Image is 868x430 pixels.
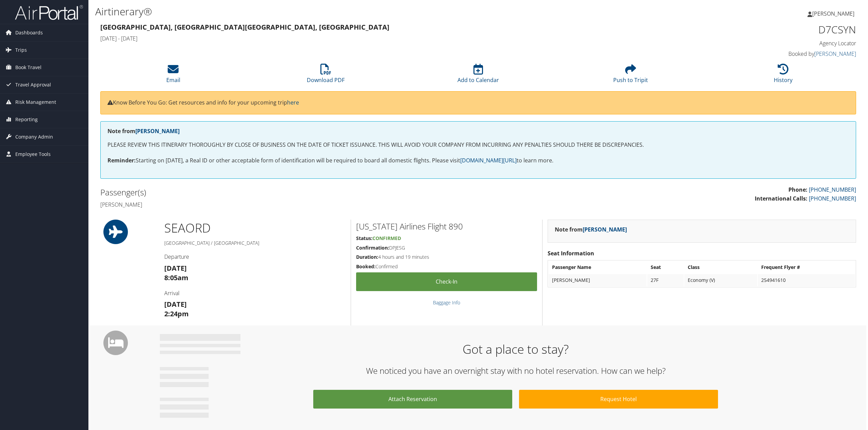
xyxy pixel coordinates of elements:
strong: [GEOGRAPHIC_DATA], [GEOGRAPHIC_DATA] [GEOGRAPHIC_DATA], [GEOGRAPHIC_DATA] [100,22,389,32]
h1: D7CSYN [675,22,856,37]
a: [DOMAIN_NAME][URL] [460,157,517,164]
strong: Seat Information [548,250,594,257]
strong: International Calls: [755,195,807,202]
p: Know Before You Go: Get resources and info for your upcoming trip [107,98,849,107]
a: [PERSON_NAME] [807,3,861,24]
span: Dashboards [15,24,43,41]
strong: 8:05am [164,273,188,282]
h2: We noticed you have an overnight stay with no hotel reservation. How can we help? [165,365,866,377]
strong: [DATE] [164,264,187,273]
span: Company Admin [15,128,53,145]
a: [PERSON_NAME] [135,127,180,135]
a: [PHONE_NUMBER] [809,186,856,193]
a: Add to Calendar [457,67,499,84]
span: Confirmed [372,235,401,241]
a: [PERSON_NAME] [814,50,856,58]
h5: [GEOGRAPHIC_DATA] / [GEOGRAPHIC_DATA] [164,240,346,246]
h1: SEA ORD [164,220,346,237]
th: Class [684,261,757,273]
strong: Reminder: [107,157,136,164]
span: Risk Management [15,94,56,111]
th: Passenger Name [549,261,647,273]
span: [PERSON_NAME] [812,10,854,17]
h2: [US_STATE] Airlines Flight 890 [356,221,537,232]
th: Frequent Flyer # [758,261,855,273]
p: PLEASE REVIEW THIS ITINERARY THOROUGHLY BY CLOSE OF BUSINESS ON THE DATE OF TICKET ISSUANCE. THIS... [107,141,849,149]
h4: Booked by [675,50,856,58]
h4: Arrival [164,289,346,297]
h4: Departure [164,253,346,260]
span: Trips [15,42,27,59]
a: Check-in [356,272,537,291]
a: Download PDF [307,67,345,84]
strong: Confirmation: [356,244,389,251]
strong: Duration: [356,254,378,260]
a: [PERSON_NAME] [583,226,627,233]
a: History [774,67,792,84]
h2: Passenger(s) [100,187,473,198]
td: Economy (V) [684,274,757,286]
img: airportal-logo.png [15,4,83,20]
strong: Note from [555,226,627,233]
a: Request Hotel [519,390,718,409]
strong: Booked: [356,263,375,270]
td: 27F [647,274,684,286]
a: Baggage Info [433,299,460,306]
a: Attach Reservation [313,390,512,409]
a: Email [166,67,180,84]
h4: [PERSON_NAME] [100,201,473,208]
strong: Status: [356,235,372,241]
td: [PERSON_NAME] [549,274,647,286]
a: here [287,99,299,106]
h5: DPJESG [356,244,537,251]
h5: Confirmed [356,263,537,270]
strong: 2:24pm [164,309,189,318]
span: Employee Tools [15,146,51,163]
h4: [DATE] - [DATE] [100,35,665,42]
a: Push to Tripit [613,67,648,84]
p: Starting on [DATE], a Real ID or other acceptable form of identification will be required to boar... [107,156,849,165]
td: 254941610 [758,274,855,286]
h5: 4 hours and 19 minutes [356,254,537,260]
a: [PHONE_NUMBER] [809,195,856,202]
strong: [DATE] [164,300,187,309]
th: Seat [647,261,684,273]
span: Book Travel [15,59,41,76]
strong: Phone: [788,186,807,193]
h4: Agency Locator [675,39,856,47]
strong: Note from [107,127,180,135]
span: Reporting [15,111,38,128]
h1: Airtinerary® [95,4,606,19]
h1: Got a place to stay? [165,341,866,358]
span: Travel Approval [15,76,51,93]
